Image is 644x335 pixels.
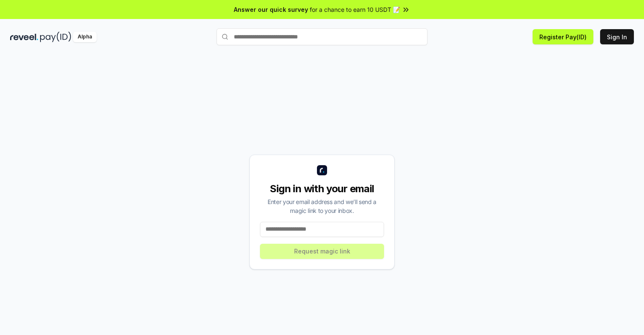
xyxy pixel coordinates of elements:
button: Sign In [600,29,634,44]
div: Enter your email address and we’ll send a magic link to your inbox. [260,197,384,215]
div: Sign in with your email [260,182,384,196]
span: Answer our quick survey [234,5,308,14]
img: reveel_dark [10,32,38,42]
button: Register Pay(ID) [533,29,593,44]
img: pay_id [40,32,71,42]
img: logo_small [317,165,327,175]
div: Alpha [73,32,97,42]
span: for a chance to earn 10 USDT 📝 [310,5,400,14]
